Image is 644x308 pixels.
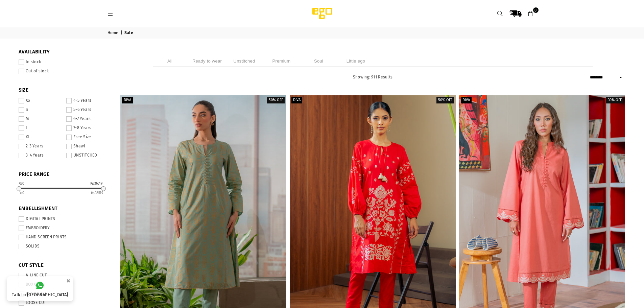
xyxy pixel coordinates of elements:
span: Sale [124,30,134,36]
a: 0 [525,7,537,20]
a: Search [494,7,506,20]
span: | [121,30,123,36]
label: DIGITAL PRINTS [19,216,110,222]
span: Availability [19,49,110,55]
label: L [19,125,62,131]
ins: 36519 [91,191,103,195]
a: Home [108,30,120,36]
div: ₨0 [19,182,25,185]
label: Diva [122,97,133,103]
span: 0 [533,7,539,13]
label: XL [19,135,62,140]
a: Menu [104,11,117,16]
label: In stock [19,60,110,65]
li: Soul [302,55,336,67]
img: Ego [293,7,351,20]
nav: breadcrumbs [102,27,542,39]
label: 30% off [606,97,623,103]
li: Little ego [339,55,373,67]
span: EMBELLISHMENT [19,205,110,212]
label: 7-8 Years [66,125,110,131]
li: Unstitched [228,55,261,67]
label: 50% off [267,97,285,103]
label: 2-3 Years [19,144,62,149]
ins: 0 [19,191,25,195]
label: 5-6 Years [66,107,110,113]
label: SOLIDS [19,244,110,249]
label: Out of stock [19,69,110,74]
li: Premium [265,55,299,67]
label: A-LINE CUT [19,273,110,278]
li: All [153,55,187,67]
label: LOOSE CUT [19,300,110,306]
label: Diva [291,97,302,103]
label: Shawl [66,144,110,149]
label: S [19,107,62,113]
label: EMBROIDERY [19,226,110,231]
label: HAND SCREEN PRINTS [19,235,110,240]
label: Free Size [66,135,110,140]
div: ₨36519 [90,182,102,185]
a: Talk to [GEOGRAPHIC_DATA] [7,276,73,301]
label: 4-5 Years [66,98,110,103]
label: Diva [461,97,472,103]
button: × [64,275,72,286]
label: XS [19,98,62,103]
label: 3-4 Years [19,153,62,158]
span: SIZE [19,87,110,94]
span: PRICE RANGE [19,171,110,178]
label: 6-7 Years [66,116,110,122]
label: UNSTITCHED [66,153,110,158]
label: M [19,116,62,122]
span: CUT STYLE [19,262,110,269]
label: 50% off [436,97,454,103]
span: Showing: 911 Results [353,75,392,79]
li: Ready to wear [190,55,224,67]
